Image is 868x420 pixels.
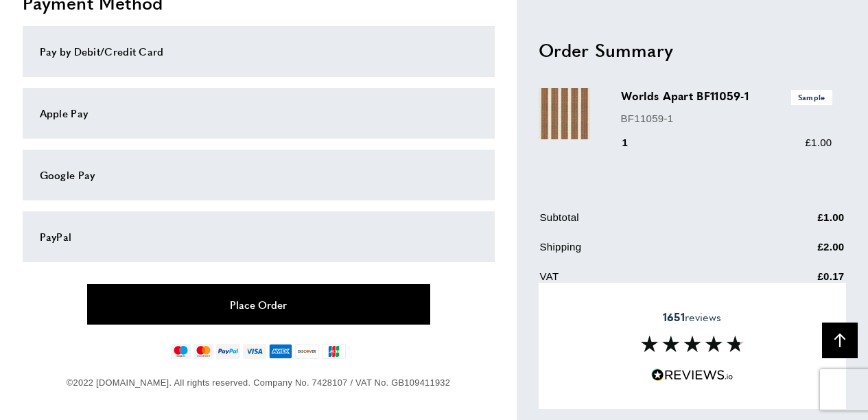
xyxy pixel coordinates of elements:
span: Sample [791,90,832,104]
td: £1.00 [750,209,845,236]
td: VAT [540,268,749,295]
span: reviews [663,310,721,324]
img: maestro [171,344,191,359]
div: Google Pay [40,167,478,183]
td: £0.17 [750,268,845,295]
div: 1 [621,135,648,151]
td: £2.00 [750,239,845,266]
span: £1.00 [805,137,832,148]
button: Place Order [87,284,430,325]
img: Reviews.io 5 stars [651,369,734,382]
h3: Worlds Apart BF11059-1 [621,88,832,104]
img: Worlds Apart BF11059-1 [539,88,590,139]
img: paypal [216,344,240,359]
h2: Order Summary [539,37,846,62]
img: discover [295,344,319,359]
td: Subtotal [540,209,749,236]
div: Pay by Debit/Credit Card [40,43,478,60]
img: mastercard [193,344,213,359]
img: american-express [269,344,293,359]
span: ©2022 [DOMAIN_NAME]. All rights reserved. Company No. 7428107 / VAT No. GB109411932 [67,377,450,388]
td: Shipping [540,239,749,266]
img: Reviews section [641,336,744,352]
strong: 1651 [663,309,685,325]
p: BF11059-1 [621,110,832,126]
div: Apple Pay [40,105,478,121]
img: jcb [322,344,346,359]
div: PayPal [40,229,478,245]
img: visa [243,344,266,359]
